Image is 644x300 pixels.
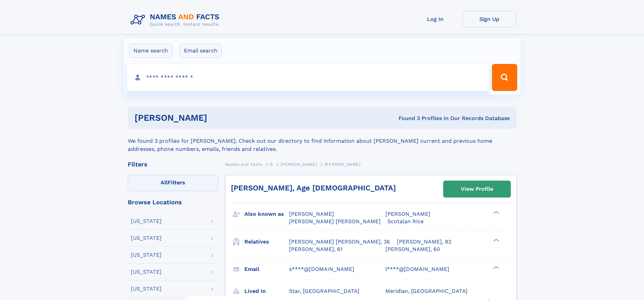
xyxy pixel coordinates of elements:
[492,64,517,91] button: Search Button
[131,218,162,224] div: [US_STATE]
[289,218,381,225] span: [PERSON_NAME] [PERSON_NAME]
[270,162,273,167] span: D
[244,263,289,275] h3: Email
[289,238,390,246] a: [PERSON_NAME] [PERSON_NAME], 36
[270,160,273,168] a: D
[244,236,289,248] h3: Relatives
[385,288,468,294] span: Meridian, [GEOGRAPHIC_DATA]
[444,181,510,197] a: View Profile
[131,235,162,241] div: [US_STATE]
[128,199,218,205] div: Browse Locations
[225,160,262,168] a: Names and Facts
[135,114,303,122] h1: [PERSON_NAME]
[303,115,510,122] div: Found 3 Profiles In Our Records Database
[244,208,289,220] h3: Also known as
[128,175,218,191] label: Filters
[397,238,451,246] a: [PERSON_NAME], 82
[408,11,462,27] a: Log In
[461,181,493,197] div: View Profile
[387,218,424,225] span: Scotalan Rice
[127,64,489,91] input: search input
[128,161,218,167] div: Filters
[281,162,317,167] span: [PERSON_NAME]
[129,44,172,58] label: Name search
[385,211,430,217] span: [PERSON_NAME]
[161,179,168,186] span: All
[492,265,500,270] div: ❯
[325,162,361,167] span: [PERSON_NAME]
[289,246,342,253] a: [PERSON_NAME], 61
[244,285,289,297] h3: Lived in
[131,286,162,292] div: [US_STATE]
[231,184,396,192] a: [PERSON_NAME], Age [DEMOGRAPHIC_DATA]
[128,129,517,153] div: We found 3 profiles for [PERSON_NAME]. Check out our directory to find information about [PERSON_...
[128,11,225,29] img: Logo Names and Facts
[281,160,317,168] a: [PERSON_NAME]
[289,288,359,294] span: Star, [GEOGRAPHIC_DATA]
[462,11,517,27] a: Sign Up
[492,238,500,242] div: ❯
[385,246,440,253] a: [PERSON_NAME], 60
[180,44,222,58] label: Email search
[492,210,500,215] div: ❯
[131,269,162,275] div: [US_STATE]
[289,211,334,217] span: [PERSON_NAME]
[131,252,162,258] div: [US_STATE]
